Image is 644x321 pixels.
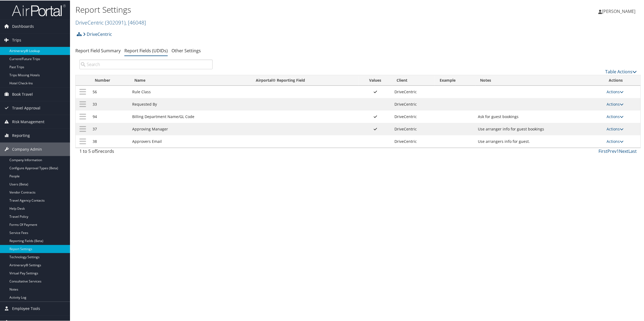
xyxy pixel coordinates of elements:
td: 37 [90,122,129,135]
span: Book Travel [12,87,33,101]
td: 38 [90,135,129,147]
a: 1 [617,148,619,154]
a: Actions [607,126,624,131]
td: DriveCentric [392,85,435,98]
a: Next [619,148,628,154]
a: [PERSON_NAME] [598,3,641,19]
td: Use arrangers info for guest. [475,135,604,147]
th: Client [392,75,435,85]
h1: Report Settings [75,4,452,15]
td: Requested By [129,98,251,110]
th: Airportal&reg; Reporting Field [251,75,359,85]
td: 56 [90,85,129,98]
th: Actions [604,75,640,85]
th: Example [435,75,475,85]
a: DriveCentric [83,28,112,39]
img: airportal-logo.png [12,4,66,16]
span: Employee Tools [12,301,40,315]
td: DriveCentric [392,122,435,135]
th: : activate to sort column descending [76,75,90,85]
span: [PERSON_NAME] [602,8,635,14]
a: Actions [607,89,624,94]
span: Trips [12,33,21,46]
div: 1 to 5 of records [79,147,213,157]
th: Name [129,75,251,85]
span: Reporting [12,128,30,142]
span: Risk Management [12,115,44,128]
span: 5 [96,148,98,154]
input: Search [79,59,213,69]
a: DriveCentric [75,18,146,26]
td: DriveCentric [392,135,435,147]
a: Prev [607,148,617,154]
td: 33 [90,98,129,110]
span: Dashboards [12,19,34,33]
a: First [598,148,607,154]
a: Actions [607,101,624,106]
td: Approvers Email [129,135,251,147]
a: Actions [607,113,624,119]
td: Approving Manager [129,122,251,135]
td: Ask for guest bookings [475,110,604,122]
span: , [ 46048 ] [125,18,146,26]
td: 94 [90,110,129,122]
td: Rule Class [129,85,251,98]
a: Actions [607,138,624,143]
th: Values [359,75,392,85]
td: Use arranger info for guest bookings [475,122,604,135]
span: Travel Approval [12,101,40,114]
th: Number [90,75,129,85]
td: DriveCentric [392,110,435,122]
a: Other Settings [171,47,201,53]
a: Report Fields (UDIDs) [124,47,168,53]
th: Notes [475,75,604,85]
td: Billing Department Name/GL Code [129,110,251,122]
td: DriveCentric [392,98,435,110]
a: Last [628,148,637,154]
span: ( 302091 ) [105,18,125,26]
a: Table Actions [605,68,637,74]
a: Report Field Summary [75,47,121,53]
span: Company Admin [12,142,42,156]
